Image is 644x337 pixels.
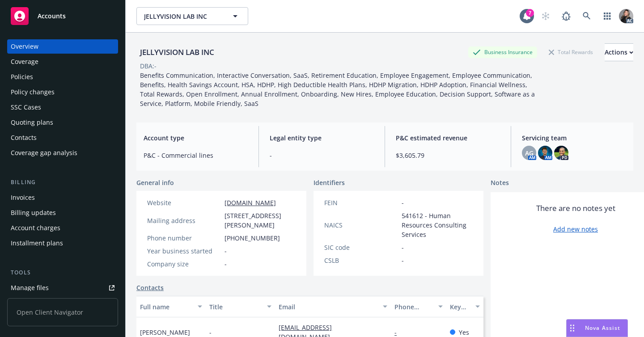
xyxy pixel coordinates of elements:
div: Phone number [394,302,433,312]
a: Switch app [598,7,616,25]
span: P&C estimated revenue [396,133,500,143]
a: Start snowing [537,7,555,25]
div: FEIN [324,198,398,207]
div: Tools [7,268,118,277]
span: - [270,151,374,160]
div: Manage files [11,281,49,295]
div: Coverage gap analysis [11,146,77,160]
a: Policies [7,70,118,84]
a: Manage files [7,281,118,295]
div: Website [147,198,221,207]
a: Accounts [7,4,118,29]
a: - [394,328,404,337]
span: Notes [491,178,509,189]
span: JELLYVISION LAB INC [144,12,221,21]
span: - [402,243,404,252]
div: Year business started [147,246,221,256]
span: [PERSON_NAME] [140,328,190,337]
div: Mailing address [147,216,221,225]
span: Servicing team [522,133,626,143]
div: Contacts [11,131,37,145]
button: JELLYVISION LAB INC [136,7,248,25]
div: Account charges [11,221,60,235]
a: Invoices [7,190,118,205]
a: Report a Bug [557,7,575,25]
div: Invoices [11,190,35,205]
div: 7 [526,9,534,17]
a: Quoting plans [7,115,118,130]
span: P&C - Commercial lines [144,151,248,160]
div: Business Insurance [468,46,537,58]
div: Total Rewards [544,46,597,58]
span: - [225,259,227,269]
a: Overview [7,39,118,54]
img: photo [538,146,552,160]
a: SSC Cases [7,100,118,114]
span: - [402,256,404,265]
div: Title [209,302,262,312]
button: Nova Assist [566,319,628,337]
div: Billing updates [11,206,56,220]
div: Overview [11,39,38,54]
div: Quoting plans [11,115,53,130]
div: Coverage [11,55,38,69]
a: Coverage [7,55,118,69]
a: Billing updates [7,206,118,220]
div: Policies [11,70,33,84]
span: Identifiers [314,178,345,187]
div: Actions [605,44,633,61]
div: Key contact [450,302,470,312]
button: Email [275,296,391,317]
a: [DOMAIN_NAME] [225,198,276,207]
div: Email [279,302,377,312]
a: Contacts [7,131,118,145]
span: Legal entity type [270,133,374,143]
div: Full name [140,302,192,312]
img: photo [554,146,568,160]
span: - [225,246,227,256]
span: Accounts [38,13,66,20]
span: - [209,328,212,337]
div: CSLB [324,256,398,265]
span: Nova Assist [585,324,620,332]
div: NAICS [324,220,398,230]
div: Installment plans [11,236,63,250]
span: Open Client Navigator [7,298,118,326]
div: Billing [7,178,118,187]
div: Company size [147,259,221,269]
span: AG [525,148,534,158]
div: DBA: - [140,61,157,71]
span: $3,605.79 [396,151,500,160]
span: Account type [144,133,248,143]
button: Title [206,296,275,317]
img: photo [619,9,633,23]
span: Benefits Communication, Interactive Conversation, SaaS, Retirement Education, Employee Engagement... [140,71,537,108]
div: Policy changes [11,85,55,99]
span: There are no notes yet [536,203,615,214]
a: Account charges [7,221,118,235]
div: SIC code [324,243,398,252]
div: Phone number [147,233,221,243]
div: SSC Cases [11,100,41,114]
button: Actions [605,43,633,61]
span: - [402,198,404,207]
div: JELLYVISION LAB INC [136,46,218,58]
a: Policy changes [7,85,118,99]
a: Contacts [136,283,164,292]
button: Phone number [391,296,446,317]
div: Drag to move [567,320,578,337]
span: 541612 - Human Resources Consulting Services [402,211,473,239]
a: Add new notes [553,224,598,234]
span: [STREET_ADDRESS][PERSON_NAME] [225,211,296,230]
button: Key contact [446,296,483,317]
a: Search [578,7,596,25]
span: General info [136,178,174,187]
button: Full name [136,296,206,317]
span: Yes [459,328,469,337]
a: Installment plans [7,236,118,250]
a: Coverage gap analysis [7,146,118,160]
span: [PHONE_NUMBER] [225,233,280,243]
